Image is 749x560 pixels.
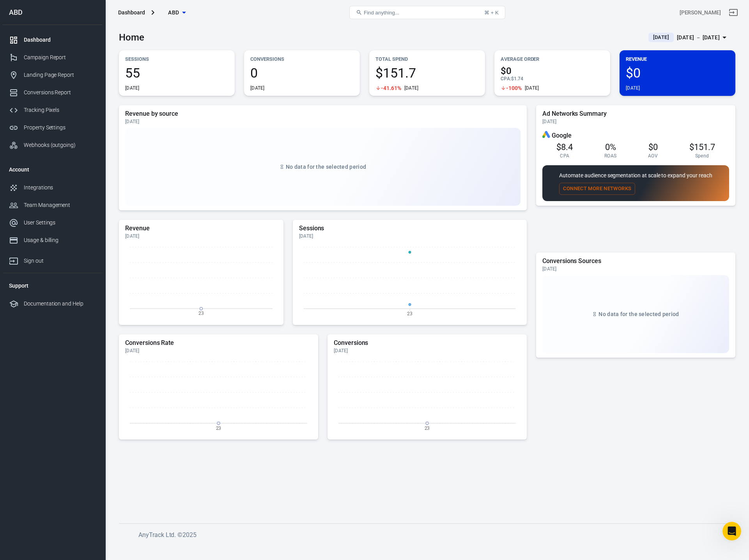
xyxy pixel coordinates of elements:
h5: Revenue by source [125,110,521,118]
div: Dashboard [24,36,96,44]
span: No data for the selected period [286,164,366,170]
span: CPA [560,153,569,159]
div: Ivan says… [6,163,150,186]
div: [DATE] [250,85,265,91]
tspan: 23 [216,425,221,431]
span: Find anything... [364,10,399,16]
a: Webhooks (outgoing) [3,136,103,154]
a: Conversions Report [3,84,103,101]
li: Account [3,160,103,179]
span: Spend [695,153,709,159]
span: -100% [506,85,522,91]
div: [DATE] [125,348,312,354]
span: [DATE] [650,34,672,41]
div: Was that helpful? [12,65,60,73]
div: Was that helpful? [6,60,66,78]
img: Profile image for AnyTrack [22,4,35,17]
p: Sessions [125,55,228,63]
div: Google [542,131,729,140]
a: Usage & billing [3,231,103,249]
div: I wanted to check if you still need help resolving the GA4 connection issue, and I apologize for ... [12,83,122,152]
button: go back [5,3,20,18]
div: Help AnyTrack understand how they’re doing: [12,239,122,254]
p: Total Spend [375,55,479,63]
div: ABD [3,9,103,16]
div: Tracking Pixels [24,106,96,114]
button: Find anything...⌘ + K [349,6,505,19]
div: Help AnyTrack understand how they’re doing: [6,234,128,259]
div: Account id: kj23CsYx [680,9,721,17]
a: Property Settings [3,119,103,136]
a: Sign out [3,249,103,270]
div: [DATE] [299,233,521,239]
div: AnyTrack says… [6,186,150,234]
span: $0 [648,142,658,152]
span: $8.4 [556,142,573,152]
span: AOV [648,153,658,159]
div: AnyTrack says… [6,234,150,260]
div: I'm glad to hear that I could point you in the right direction, [PERSON_NAME]. Please feel free t... [6,186,128,233]
p: Conversions [250,55,354,63]
div: [DATE] [125,233,277,239]
div: [DATE] [125,118,521,125]
div: Usage & billing [24,236,96,244]
h3: Home [119,32,144,43]
div: [DATE] [542,266,729,272]
div: Property Settings [24,124,96,132]
div: Use our AnyTrack Pixel Helper extension to see which tags are currently on your website, includin... [12,32,143,55]
li: Support [3,276,103,295]
iframe: Intercom live chat [722,522,741,541]
div: AnyTrack says… [6,78,150,163]
span: 0% [605,142,616,152]
a: Team Management [3,196,103,214]
div: [DATE] [542,118,729,125]
button: Connect More Networks [559,183,635,195]
p: Revenue [626,55,729,63]
span: No data for the selected period [598,311,679,317]
span: ABD [168,8,179,18]
div: Dashboard [118,9,145,16]
span: $0 [501,66,604,76]
div: Google Ads [542,131,550,140]
tspan: 23 [407,311,413,316]
div: Conversions Report [24,88,96,97]
div: Sign out [24,257,96,265]
h5: Sessions [299,224,521,232]
div: [DATE] [334,348,521,354]
span: ROAS [604,153,616,159]
span: 0 [250,66,354,79]
tspan: 23 [198,311,204,316]
span: $151.7 [689,142,715,152]
a: Tracking Pixels [3,101,103,119]
tspan: 23 [425,425,430,431]
span: $0 [626,66,729,79]
h5: Ad Networks Summary [542,110,729,118]
h5: Conversions Rate [125,339,312,347]
div: Documentation and Help [24,300,96,308]
div: I wanted to check if you still need help resolving the GA4 connection issue, and I apologize for ... [6,78,128,156]
p: The team can also help [38,10,97,18]
a: User Settings [3,214,103,231]
p: Average Order [501,55,604,63]
p: Automate audience segmentation at scale to expand your reach [559,171,712,180]
div: ⌘ + K [484,10,499,16]
button: ABD [158,5,197,20]
span: -41.61% [381,85,401,91]
div: AnyTrack says… [6,60,150,78]
span: CPA : [501,76,511,81]
h1: AnyTrack [38,4,66,10]
h5: Conversions [334,339,521,347]
a: Campaign Report [3,49,103,66]
div: User Settings [24,219,96,227]
a: Integrations [3,179,103,196]
div: Team Management [24,201,96,209]
div: [DATE] [525,85,539,91]
button: Home [122,3,137,18]
div: [DATE] [404,85,419,91]
h5: Conversions Sources [542,257,729,265]
div: points me in the right direction thanks [32,163,150,180]
div: [DATE] [626,85,640,91]
h5: Revenue [125,224,277,232]
div: [DATE] － [DATE] [677,33,720,42]
div: Landing Page Report [24,71,96,79]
